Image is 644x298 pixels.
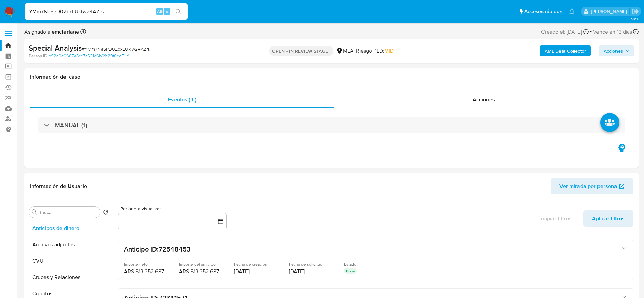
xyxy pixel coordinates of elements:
a: Salir [632,8,639,15]
input: Buscar usuario o caso... [25,7,188,16]
button: Acciones [599,45,634,56]
b: AML Data Collector [545,45,586,56]
span: Acciones [473,96,495,104]
span: s [166,8,168,15]
div: MLA [336,47,353,55]
span: Acciones [604,45,623,56]
button: Cruces y Relaciones [26,269,111,285]
button: search-icon [171,7,185,16]
button: Anticipos de dinero [26,220,111,237]
div: MANUAL (1) [38,117,625,133]
p: OPEN - IN REVIEW STAGE I [269,46,333,56]
button: AML Data Collector [540,45,591,56]
button: Ver mirada por persona [551,178,633,194]
h1: Información de Usuario [30,183,87,190]
span: Eventos ( 1 ) [168,96,196,104]
a: Notificaciones [569,8,575,14]
b: emcfarlane [50,28,79,36]
span: Asignado a [24,28,79,36]
button: Volver al orden por defecto [103,209,108,217]
p: elaine.mcfarlane@mercadolibre.com [591,8,629,15]
b: Special Analysis [29,42,82,53]
span: - [590,27,592,36]
div: Creado el: [DATE] [541,27,589,36]
a: b92e9c0667a8cc7c521e6b9fe29f6ea5 [49,53,129,59]
button: Buscar [32,209,37,215]
input: Buscar [38,209,97,216]
button: Archivos adjuntos [26,237,111,253]
b: Person ID [29,53,47,59]
button: CVU [26,253,111,269]
span: MID [384,47,394,55]
h3: MANUAL (1) [55,122,87,129]
span: Vence en 13 días [593,28,632,36]
span: Accesos rápidos [524,8,562,15]
span: Alt [157,8,162,15]
span: # YMm7NaSPD0ZcxLUklw24AZrs [82,45,150,52]
span: Riesgo PLD: [356,47,394,55]
span: Ver mirada por persona [559,178,617,194]
h1: Información del caso [30,74,633,80]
